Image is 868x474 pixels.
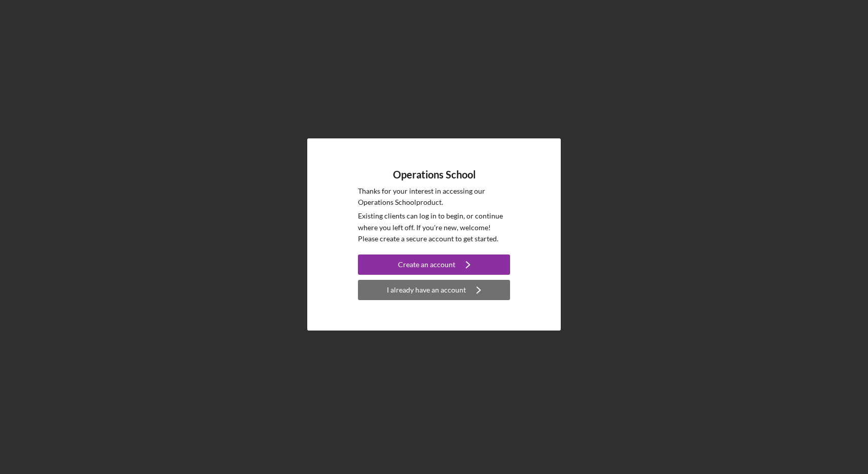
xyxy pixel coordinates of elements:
button: Create an account [358,254,510,275]
a: Create an account [358,254,510,277]
p: Existing clients can log in to begin, or continue where you left off. If you're new, welcome! Ple... [358,210,510,244]
h4: Operations School [393,169,476,180]
button: I already have an account [358,280,510,300]
div: Create an account [398,254,455,275]
p: Thanks for your interest in accessing our Operations School product. [358,186,510,208]
div: I already have an account [387,280,466,300]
